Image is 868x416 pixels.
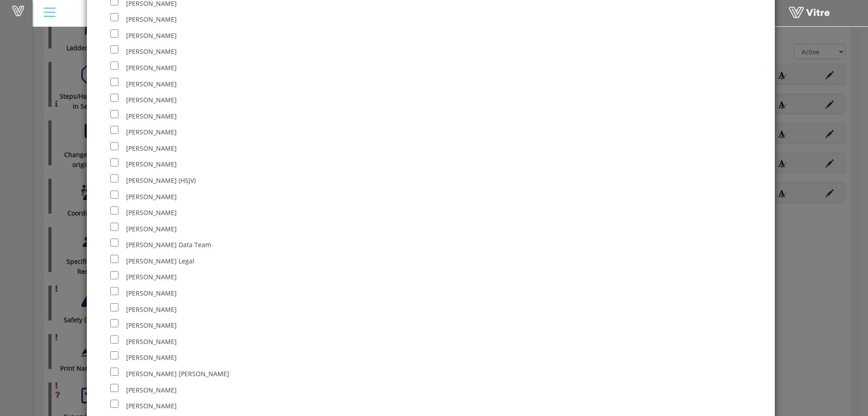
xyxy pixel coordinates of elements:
[126,240,211,249] span: [PERSON_NAME] Data Team
[126,160,177,168] span: [PERSON_NAME]
[126,386,177,394] span: [PERSON_NAME]
[126,63,177,72] span: [PERSON_NAME]
[126,402,177,410] span: [PERSON_NAME]
[126,15,177,24] span: [PERSON_NAME]
[126,369,229,378] span: [PERSON_NAME] [PERSON_NAME]
[126,305,177,314] span: [PERSON_NAME]
[126,144,177,153] span: [PERSON_NAME]
[126,353,177,362] span: [PERSON_NAME]
[126,192,177,201] span: [PERSON_NAME]
[126,289,177,297] span: [PERSON_NAME]
[126,31,177,40] span: [PERSON_NAME]
[126,337,177,346] span: [PERSON_NAME]
[126,257,194,265] span: [PERSON_NAME] Legal
[126,47,177,56] span: [PERSON_NAME]
[126,273,177,281] span: [PERSON_NAME]
[126,321,177,330] span: [PERSON_NAME]
[126,128,177,136] span: [PERSON_NAME]
[126,176,196,185] span: [PERSON_NAME] (HSJV)
[126,208,177,217] span: [PERSON_NAME]
[126,225,177,233] span: [PERSON_NAME]
[126,80,177,88] span: [PERSON_NAME]
[126,96,177,104] span: [PERSON_NAME]
[126,112,177,120] span: [PERSON_NAME]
